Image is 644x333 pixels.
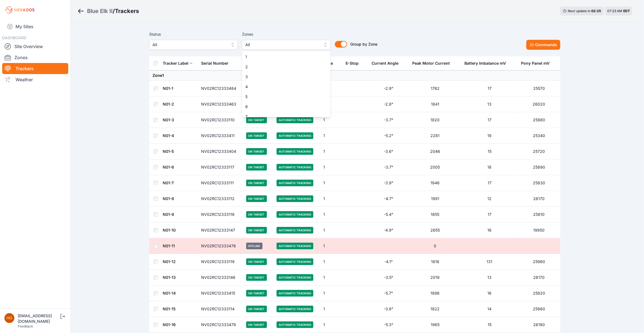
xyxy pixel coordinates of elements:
span: All [245,41,319,48]
span: 6 [245,104,320,109]
span: 1 [245,54,320,60]
span: 4 [245,84,320,90]
span: 3 [245,74,320,80]
button: All [242,40,330,50]
span: 2 [245,64,320,70]
span: 7 [245,114,320,119]
span: 5 [245,94,320,99]
div: All [242,51,330,117]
